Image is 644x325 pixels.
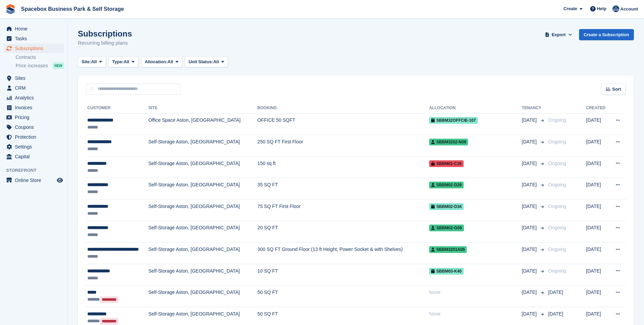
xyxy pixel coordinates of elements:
[586,264,609,285] td: [DATE]
[149,135,258,157] td: Self-Storage Aston, [GEOGRAPHIC_DATA]
[586,178,609,200] td: [DATE]
[586,156,609,178] td: [DATE]
[149,285,258,307] td: Self-Storage Aston, [GEOGRAPHIC_DATA]
[16,63,48,69] span: Price increases
[548,182,566,187] span: Ongoing
[3,113,64,122] a: menu
[149,113,258,135] td: Office Space Aston, [GEOGRAPHIC_DATA]
[548,268,566,274] span: Ongoing
[91,59,97,65] span: All
[3,176,64,185] a: menu
[56,176,64,184] a: Preview store
[544,29,574,40] button: Export
[258,178,429,200] td: 35 SQ FT
[429,225,464,231] span: SBBM02-G09
[522,103,546,114] th: Tenancy
[522,203,538,210] span: [DATE]
[258,242,429,264] td: 300 SQ FT Ground Floor (13 ft Height, Power Socket & with Shelves)
[168,59,173,65] span: All
[586,103,609,114] th: Created
[522,160,538,167] span: [DATE]
[258,135,429,157] td: 250 SQ FT First Floor
[3,24,64,33] a: menu
[141,56,182,68] button: Allocation: All
[3,142,64,152] a: menu
[612,86,621,93] span: Sort
[258,200,429,221] td: 75 SQ FT First Floor
[15,152,55,161] span: Capital
[258,103,429,114] th: Booking
[3,103,64,112] a: menu
[597,5,606,12] span: Help
[78,29,132,38] h1: Subscriptions
[109,56,138,68] button: Type: All
[3,44,64,53] a: menu
[548,289,563,295] span: [DATE]
[15,93,55,102] span: Analytics
[548,161,566,166] span: Ongoing
[3,122,64,132] a: menu
[145,59,168,65] span: Allocation:
[3,152,64,161] a: menu
[522,246,538,253] span: [DATE]
[258,156,429,178] td: 150 sq ft
[15,24,55,33] span: Home
[429,289,522,296] div: None
[5,4,16,14] img: stora-icon-8386f47178a22dfd0bd8f6a31ec36ba5ce8667c1dd55bd0f319d3a0aa187defe.svg
[3,93,64,102] a: menu
[579,29,634,40] a: Create a Subscription
[429,203,464,210] span: SBBM02-D34
[86,103,149,114] th: Customer
[258,264,429,285] td: 10 SQ FT
[522,289,538,296] span: [DATE]
[18,3,127,15] a: Spacebox Business Park & Self Storage
[15,83,55,93] span: CRM
[586,285,609,307] td: [DATE]
[15,132,55,142] span: Protection
[586,113,609,135] td: [DATE]
[522,181,538,188] span: [DATE]
[429,182,464,188] span: SBBM02-D29
[82,59,91,65] span: Site:
[149,200,258,221] td: Self-Storage Aston, [GEOGRAPHIC_DATA]
[149,178,258,200] td: Self-Storage Aston, [GEOGRAPHIC_DATA]
[429,103,522,114] th: Allocation
[429,246,467,253] span: SBBM3201A05
[522,224,538,231] span: [DATE]
[15,113,55,122] span: Pricing
[15,142,55,152] span: Settings
[15,103,55,112] span: Invoices
[620,6,638,13] span: Account
[258,221,429,242] td: 20 SQ FT
[552,31,565,38] span: Export
[429,139,468,145] span: SBBM3202-N09
[522,117,538,124] span: [DATE]
[563,5,577,12] span: Create
[429,160,464,167] span: SBBM01-C16
[124,59,129,65] span: All
[149,264,258,285] td: Self-Storage Aston, [GEOGRAPHIC_DATA]
[548,247,566,252] span: Ongoing
[548,311,563,317] span: [DATE]
[548,204,566,209] span: Ongoing
[522,310,538,318] span: [DATE]
[3,132,64,142] a: menu
[613,5,619,12] img: Daud
[15,34,55,43] span: Tasks
[78,39,132,47] p: Recurring billing plans
[3,73,64,83] a: menu
[15,122,55,132] span: Coupons
[16,54,64,61] a: Contracts
[548,139,566,144] span: Ongoing
[586,221,609,242] td: [DATE]
[112,59,124,65] span: Type:
[15,44,55,53] span: Subscriptions
[586,200,609,221] td: [DATE]
[3,83,64,93] a: menu
[78,56,106,68] button: Site: All
[522,138,538,145] span: [DATE]
[149,242,258,264] td: Self-Storage Aston, [GEOGRAPHIC_DATA]
[53,62,64,69] div: NEW
[188,59,213,65] span: Unit Status:
[3,34,64,43] a: menu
